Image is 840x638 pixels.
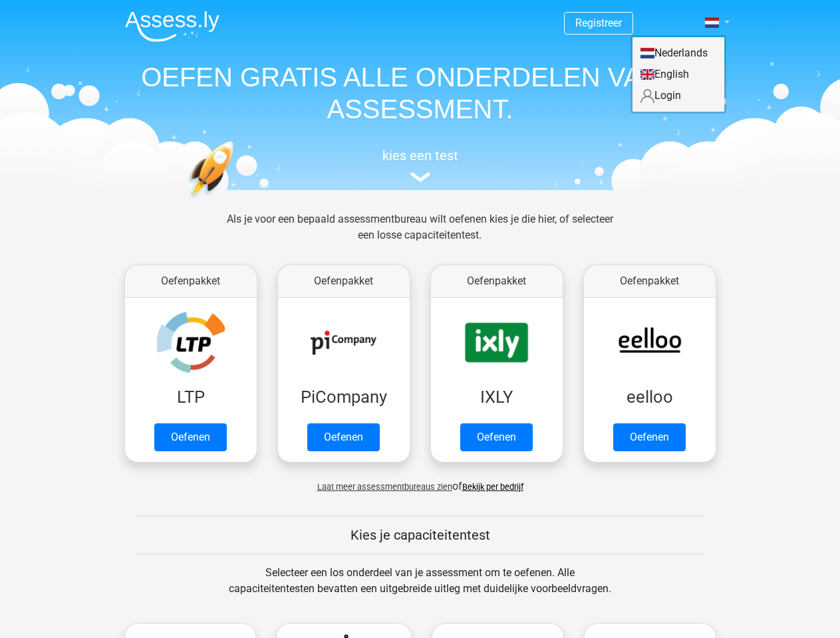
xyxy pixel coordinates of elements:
a: Oefenen [613,423,686,451]
h5: kies een test [114,148,726,163]
h1: OEFEN GRATIS ALLE ONDERDELEN VAN JE ASSESSMENT. [114,61,726,125]
a: Login [632,85,724,106]
div: Als je voor een bepaald assessmentbureau wilt oefenen kies je die hier, of selecteer een losse ca... [216,211,624,259]
a: Registreer [575,17,622,29]
img: assessment [410,172,430,182]
a: English [632,64,724,85]
h5: Kies je capaciteitentest [136,527,704,543]
a: Oefenen [307,423,380,451]
a: Oefenen [460,423,533,451]
div: Selecteer een los onderdeel van je assessment om te oefenen. Alle capaciteitentesten bevatten een... [216,565,624,613]
span: Laat meer assessmentbureaus zien [317,482,452,492]
a: Nederlands [632,43,724,64]
a: Bekijk per bedrijf [462,482,523,492]
img: oefenen [188,141,285,261]
div: of [114,468,726,494]
a: Oefenen [154,423,227,451]
a: kies een test [114,148,726,183]
img: Assessly [125,11,219,42]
